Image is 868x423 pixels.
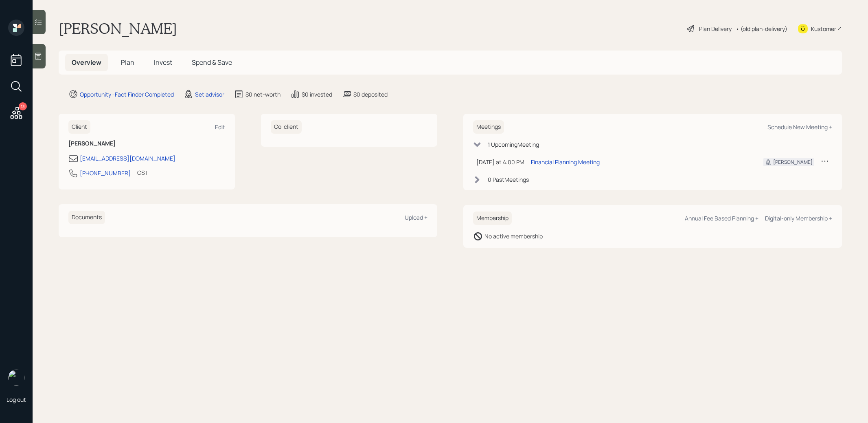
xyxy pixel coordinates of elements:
div: $0 deposited [353,90,388,99]
div: Digital-only Membership + [765,214,832,222]
div: 1 Upcoming Meeting [488,140,539,149]
span: Invest [154,58,172,67]
span: Overview [72,58,101,67]
div: Opportunity · Fact Finder Completed [80,90,174,99]
h6: Membership [473,211,512,225]
div: Schedule New Meeting + [767,123,832,131]
span: Spend & Save [192,58,232,67]
div: $0 invested [302,90,332,99]
div: Annual Fee Based Planning + [685,214,758,222]
div: Upload + [405,214,427,221]
div: [DATE] at 4:00 PM [476,158,524,166]
div: 13 [19,102,27,110]
div: CST [137,168,148,177]
div: Plan Delivery [699,24,732,33]
h1: [PERSON_NAME] [59,20,177,37]
h6: Documents [68,211,105,224]
h6: Client [68,120,90,134]
div: • (old plan-delivery) [736,24,787,33]
div: Set advisor [195,90,224,99]
h6: [PERSON_NAME] [68,140,225,147]
div: 0 Past Meeting s [488,175,529,184]
h6: Meetings [473,120,504,134]
div: [EMAIL_ADDRESS][DOMAIN_NAME] [80,154,175,163]
div: Kustomer [811,24,836,33]
div: Log out [7,396,26,403]
div: No active membership [484,232,543,240]
span: Plan [121,58,134,67]
div: Edit [215,123,225,131]
div: [PHONE_NUMBER] [80,169,131,177]
div: $0 net-worth [245,90,281,99]
h6: Co-client [271,120,302,134]
img: treva-nostdahl-headshot.png [8,370,24,386]
div: Financial Planning Meeting [531,158,600,166]
div: [PERSON_NAME] [773,159,813,166]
